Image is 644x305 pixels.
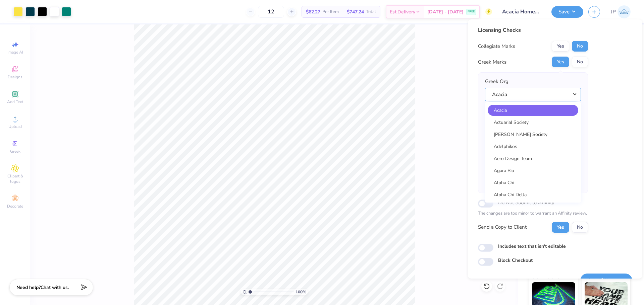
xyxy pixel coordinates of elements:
[8,74,22,80] span: Designs
[41,284,69,291] span: Chat with us.
[611,5,631,18] a: JP
[16,284,41,291] strong: Need help?
[322,8,339,15] span: Per Item
[551,6,583,18] button: Save
[427,8,464,15] span: [DATE] - [DATE]
[8,124,22,129] span: Upload
[572,41,588,52] button: No
[611,8,616,16] span: JP
[468,9,475,14] span: FREE
[552,222,569,233] button: Yes
[347,8,364,15] span: $747.24
[488,105,578,116] a: Acacia
[498,243,566,250] label: Includes text that isn't editable
[488,141,578,152] a: Adelphikos
[580,274,632,287] button: Save
[478,43,515,50] div: Collegiate Marks
[306,8,320,15] span: $62.27
[498,257,533,264] label: Block Checkout
[7,50,23,55] span: Image AI
[478,58,506,66] div: Greek Marks
[488,165,578,176] a: Agara Bio
[488,129,578,140] a: [PERSON_NAME] Society
[488,201,578,212] a: Alpha Chi Omega
[485,78,508,85] label: Greek Org
[296,289,306,295] span: 100 %
[552,41,569,52] button: Yes
[3,173,27,184] span: Clipart & logos
[485,102,581,203] div: Acacia
[498,198,554,207] label: Do Not Submit to Affinity
[572,57,588,67] button: No
[488,153,578,164] a: Aero Design Team
[7,99,23,104] span: Add Text
[478,223,527,231] div: Send a Copy to Client
[488,189,578,200] a: Alpha Chi Delta
[10,149,20,154] span: Greek
[618,5,631,18] img: John Paul Torres
[390,8,415,15] span: Est. Delivery
[552,57,569,67] button: Yes
[258,6,284,18] input: – –
[478,26,588,34] div: Licensing Checks
[497,5,546,18] input: Untitled Design
[485,88,581,101] button: Acacia
[488,117,578,128] a: Actuarial Society
[572,222,588,233] button: No
[478,210,588,217] p: The changes are too minor to warrant an Affinity review.
[366,8,376,15] span: Total
[7,204,23,209] span: Decorate
[488,177,578,188] a: Alpha Chi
